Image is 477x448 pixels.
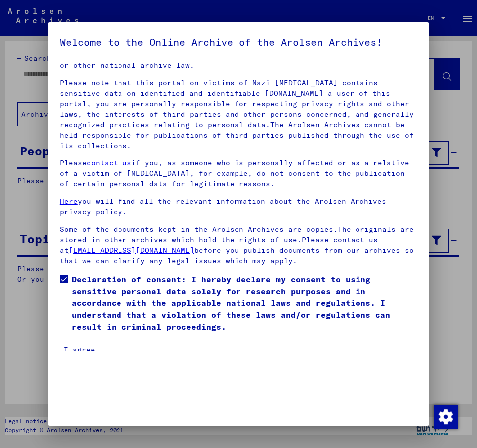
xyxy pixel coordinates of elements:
p: you will find all the relevant information about the Arolsen Archives privacy policy. [60,196,417,217]
button: I agree [60,338,99,362]
a: contact us [87,158,131,167]
span: Declaration of consent: I hereby declare my consent to using sensitive personal data solely for r... [72,273,417,333]
a: [EMAIL_ADDRESS][DOMAIN_NAME] [69,246,194,255]
div: Change consent [433,404,457,428]
p: Please note that this portal on victims of Nazi [MEDICAL_DATA] contains sensitive data on identif... [60,78,417,151]
p: Some of the documents kept in the Arolsen Archives are copies.The originals are stored in other a... [60,224,417,266]
h5: Welcome to the Online Archive of the Arolsen Archives! [60,34,417,50]
a: Here [60,197,78,206]
p: Please if you, as someone who is personally affected or as a relative of a victim of [MEDICAL_DAT... [60,158,417,189]
img: Change consent [434,405,458,429]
